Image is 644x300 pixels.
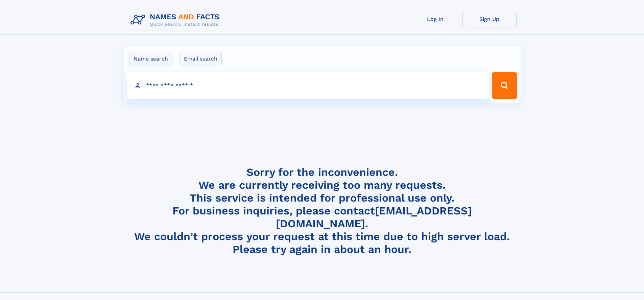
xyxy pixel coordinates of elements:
[128,11,225,29] img: Logo Names and Facts
[492,72,517,99] button: Search Button
[129,52,172,66] label: Name search
[276,204,472,230] a: [EMAIL_ADDRESS][DOMAIN_NAME]
[462,11,517,27] a: Sign Up
[128,166,517,256] h4: Sorry for the inconvenience. We are currently receiving too many requests. This service is intend...
[180,52,222,66] label: Email search
[408,11,462,27] a: Log In
[127,72,489,99] input: search input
